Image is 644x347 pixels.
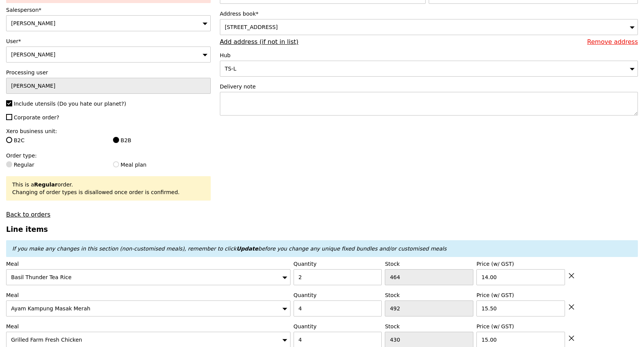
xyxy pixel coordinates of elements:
span: [STREET_ADDRESS] [225,24,278,30]
label: Quantity [294,291,382,299]
label: Xero business unit: [6,127,211,135]
label: Meal [6,323,291,330]
span: [PERSON_NAME] [11,51,55,58]
input: B2B [113,137,119,143]
label: Quantity [294,323,382,330]
label: Delivery note [220,83,638,90]
span: Corporate order? [14,114,59,120]
label: Quantity [294,260,382,268]
em: If you make any changes in this section (non-customised meals), remember to click before you chan... [12,246,447,252]
label: Price (w/ GST) [476,291,565,299]
a: Back to orders [6,211,50,218]
label: Regular [6,161,104,169]
span: Basil Thunder Tea Rice [11,274,71,280]
span: Ayam Kampung Masak Merah [11,305,90,312]
span: [PERSON_NAME] [11,20,55,26]
input: Regular [6,161,12,167]
label: Meal [6,260,291,268]
b: Regular [34,182,57,188]
label: Stock [385,323,473,330]
label: User* [6,37,211,45]
div: This is a order. Changing of order types is disallowed once order is confirmed. [12,181,205,196]
a: Remove address [587,38,638,45]
label: Hub [220,51,638,59]
h3: Line items [6,225,638,233]
label: B2B [113,137,211,144]
span: Include utensils (Do you hate our planet?) [14,101,126,107]
a: Add address (if not in list) [220,38,299,45]
span: TS-L [225,66,236,72]
label: Meal plan [113,161,211,169]
input: Meal plan [113,161,119,167]
label: Price (w/ GST) [476,323,565,330]
label: Meal [6,291,291,299]
label: Stock [385,291,473,299]
label: Processing user [6,69,211,76]
label: B2C [6,137,104,144]
input: B2C [6,137,12,143]
span: Grilled Farm Fresh Chicken [11,337,82,343]
label: Stock [385,260,473,268]
b: Update [236,246,258,252]
label: Salesperson* [6,6,211,14]
input: Include utensils (Do you hate our planet?) [6,100,12,106]
label: Order type: [6,152,211,159]
input: Corporate order? [6,114,12,120]
label: Price (w/ GST) [476,260,565,268]
label: Address book* [220,10,638,18]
